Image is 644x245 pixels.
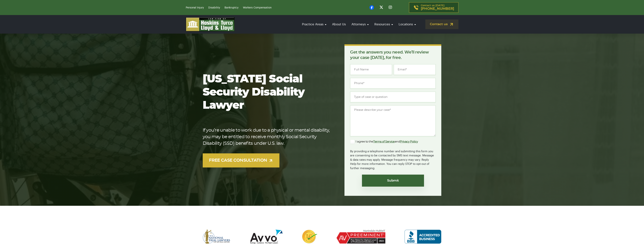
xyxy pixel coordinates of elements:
a: Bankruptcy [225,6,238,9]
input: Submit [362,175,424,187]
a: Attorneys [350,19,371,30]
a: Workers Compensation [243,6,272,9]
span: [PHONE_NUMBER] [421,7,454,11]
a: About Us [330,19,348,30]
input: Email* [394,64,436,75]
a: Resources [372,19,395,30]
a: Locations [397,19,418,30]
input: Phone* [350,78,436,89]
a: Contact us [425,20,458,29]
a: FREE CASE CONSULTATION [203,153,280,167]
p: Get the answers you need. We’ll review your case [DATE], for free. [350,50,436,60]
img: The National Trial Lawyers Top 100 Trial Lawyers [203,230,231,244]
h1: [US_STATE] Social Security Disability Lawyer [203,73,333,112]
input: Type of case or question [350,92,436,102]
a: Privacy Policy [400,140,418,143]
p: If you’re unable to work due to a physical or mental disability, you may be entitled to receive m... [203,127,333,147]
div: By providing a telephone number and submitting this form you are consenting to be contacted by SM... [350,147,436,171]
a: Contact us [DATE][PHONE_NUMBER] [409,2,458,13]
a: Disability [208,6,220,9]
img: logo [186,17,235,31]
p: Contact us [DATE] [421,4,454,11]
input: Full Name [350,64,392,75]
a: Practice Areas [300,19,328,30]
img: arrow-up-right-light.svg [269,158,273,163]
label: I agree to the and [350,139,418,144]
img: AVVO [250,230,283,244]
a: Terms of Service [373,140,395,143]
img: Lead Counsel Rated [302,230,317,244]
a: Personal Injury [186,6,204,9]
